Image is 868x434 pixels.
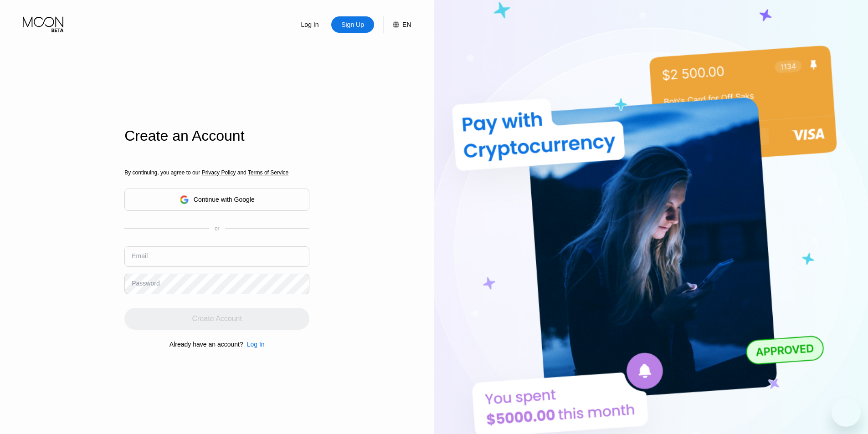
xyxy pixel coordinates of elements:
div: Log In [243,341,265,348]
span: Privacy Policy [202,169,236,176]
span: Terms of Service [248,169,288,176]
div: Email [132,252,148,260]
div: Continue with Google [194,196,255,203]
iframe: Button to launch messaging window [832,398,861,427]
div: EN [402,21,411,28]
div: EN [383,16,411,33]
div: Continue with Google [124,189,309,211]
div: Password [132,280,159,287]
span: and [236,169,248,176]
div: Log In [300,20,320,29]
div: Log In [288,16,331,33]
div: Already have an account? [169,341,243,348]
div: or [215,225,220,232]
div: Sign Up [340,20,365,29]
div: By continuing, you agree to our [124,169,309,176]
div: Create an Account [124,128,309,144]
div: Log In [247,341,265,348]
div: Sign Up [331,16,374,33]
